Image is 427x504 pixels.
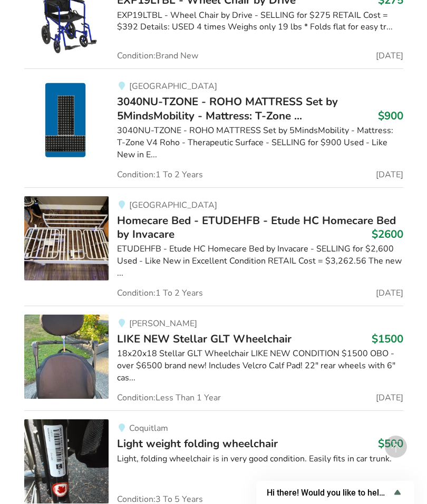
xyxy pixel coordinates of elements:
span: Hi there! Would you like to help us improve AssistList? [267,488,391,498]
h3: $900 [378,109,403,123]
span: Homecare Bed - ETUDEHFB - Etude HC Homecare Bed by Invacare [117,213,396,241]
span: Condition: Less Than 1 Year [117,394,221,402]
span: [DATE] [376,170,403,179]
span: [GEOGRAPHIC_DATA] [129,80,217,92]
span: Condition: 1 To 2 Years [117,289,203,297]
a: mobility-like new stellar glt wheelchair[PERSON_NAME]LIKE NEW Stellar GLT Wheelchair$150018x20x18... [24,306,403,410]
span: [DATE] [376,52,403,60]
img: mobility-like new stellar glt wheelchair [24,315,109,399]
img: bedroom equipment-homecare bed - etudehfb - etude hc homecare bed by invacare [24,196,109,280]
a: bedroom equipment-homecare bed - etudehfb - etude hc homecare bed by invacare[GEOGRAPHIC_DATA]Hom... [24,187,403,306]
h3: $500 [378,437,403,450]
span: LIKE NEW Stellar GLT Wheelchair [117,331,292,346]
h3: $1500 [372,332,403,346]
div: 3040NU-TZONE - ROHO MATTRESS Set by 5MindsMobility - Mattress: T-Zone V4 Roho - Therapeutic Surfa... [117,125,403,161]
span: Condition: 1 To 2 Years [117,170,203,179]
a: bedroom equipment-3040nu-tzone - roho mattress set by 5mindsmobility - mattress: t-zone v4 roho -... [24,68,403,187]
div: EXP19LTBL - Wheel Chair by Drive - SELLING for $275 RETAIL Cost = $392 Details: USED 4 times Weig... [117,9,403,34]
span: [GEOGRAPHIC_DATA] [129,199,217,211]
div: ETUDEHFB - Etude HC Homecare Bed by Invacare - SELLING for $2,600 Used - Like New in Excellent Co... [117,243,403,279]
div: 18x20x18 Stellar GLT Wheelchair LIKE NEW CONDITION $1500 OBO - over $6500 brand new! Includes Vel... [117,348,403,384]
button: Show survey - Hi there! Would you like to help us improve AssistList? [267,486,404,499]
span: Condition: 3 To 5 Years [117,495,203,503]
span: 3040NU-TZONE - ROHO MATTRESS Set by 5MindsMobility - Mattress: T-Zone ... [117,94,338,123]
span: Condition: Brand New [117,52,198,60]
img: mobility-light weight folding wheelchair [24,419,109,503]
div: Light, folding wheelchair is in very good condition. Easily fits in car trunk. [117,453,403,465]
span: Coquitlam [129,422,168,434]
span: Light weight folding wheelchair [117,436,278,451]
span: [DATE] [376,394,403,402]
h3: $2600 [372,227,403,241]
span: [DATE] [376,289,403,297]
span: [PERSON_NAME] [129,318,197,329]
img: bedroom equipment-3040nu-tzone - roho mattress set by 5mindsmobility - mattress: t-zone v4 roho -... [24,77,109,162]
